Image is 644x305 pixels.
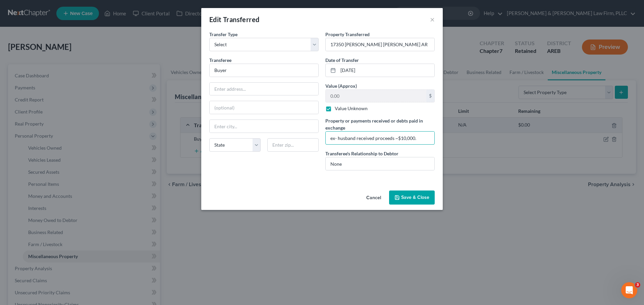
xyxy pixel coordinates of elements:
[326,132,434,144] input: --
[325,31,370,37] span: Property Transferred
[426,90,434,102] div: $
[635,282,640,288] span: 3
[210,101,318,114] input: (optional)
[325,82,357,89] label: Value (Approx)
[361,191,386,205] button: Cancel
[430,15,435,23] button: ×
[267,138,319,152] input: Enter zip...
[325,57,359,63] span: Date of Transfer
[326,90,426,102] input: 0.00
[210,120,318,133] input: Enter city...
[210,83,318,95] input: Enter address...
[210,64,318,77] input: Enter name...
[325,117,435,131] label: Property or payments received or debts paid in exchange
[621,282,637,298] iframe: Intercom live chat
[326,157,434,170] input: --
[335,105,368,112] label: Value Unknown
[209,57,231,63] span: Transferee
[338,64,434,77] input: MM/DD/YYYY
[326,38,434,51] input: ex. Title to 2004 Jeep Compass
[209,15,259,24] div: Edit Transferred
[325,150,398,157] label: Transferee's Relationship to Debtor
[209,31,237,37] span: Transfer Type
[389,190,435,205] button: Save & Close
